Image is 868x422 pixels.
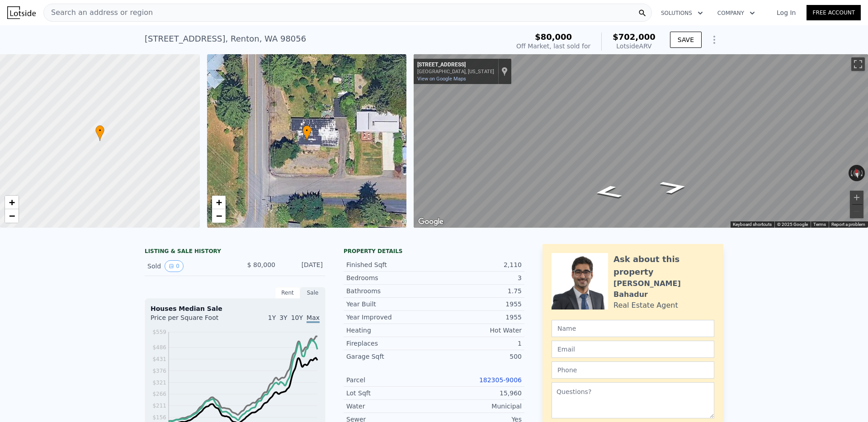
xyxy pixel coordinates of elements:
[152,329,166,335] tspan: $559
[346,402,434,411] div: Water
[766,8,807,17] a: Log In
[346,389,434,398] div: Lot Sqft
[613,300,678,311] div: Real Estate Agent
[434,326,522,335] div: Hot Water
[346,286,434,295] div: Bathrooms
[434,260,522,269] div: 2,110
[414,54,868,228] div: Map
[613,278,714,300] div: [PERSON_NAME] Bahadur
[670,32,702,48] button: SAVE
[807,5,861,20] a: Free Account
[152,403,166,409] tspan: $211
[417,69,494,75] div: [GEOGRAPHIC_DATA], [US_STATE]
[850,191,863,204] button: Zoom in
[346,326,434,335] div: Heating
[613,32,656,42] span: $702,000
[302,125,311,141] div: •
[346,375,434,384] div: Parcel
[152,391,166,397] tspan: $266
[7,6,36,19] img: Lotside
[434,300,522,309] div: 1955
[216,210,222,221] span: −
[434,402,522,411] div: Municipal
[152,368,166,374] tspan: $376
[165,260,184,272] button: View historical data
[852,164,862,182] button: Reset the view
[346,273,434,282] div: Bedrooms
[346,260,434,269] div: Finished Sqft
[346,339,434,348] div: Fireplaces
[479,376,522,384] a: 182305-9006
[95,125,104,141] div: •
[434,273,522,282] div: 3
[9,197,15,208] span: +
[831,222,865,227] a: Report a problem
[613,253,714,278] div: Ask about this property
[152,344,166,351] tspan: $486
[552,320,714,337] input: Name
[710,5,762,21] button: Company
[346,352,434,361] div: Garage Sqft
[268,314,276,321] span: 1Y
[302,127,311,135] span: •
[851,57,865,71] button: Toggle fullscreen view
[860,165,865,181] button: Rotate clockwise
[152,380,166,386] tspan: $321
[9,210,15,221] span: −
[307,314,320,323] span: Max
[344,248,524,255] div: Property details
[434,389,522,398] div: 15,960
[346,300,434,309] div: Year Built
[283,260,323,272] div: [DATE]
[501,66,508,76] a: Show location on map
[613,42,656,51] div: Lotside ARV
[300,287,325,299] div: Sale
[417,61,494,69] div: [STREET_ADDRESS]
[275,287,300,299] div: Rent
[416,216,446,228] img: Google
[850,205,863,218] button: Zoom out
[434,352,522,361] div: 500
[414,54,868,228] div: Street View
[654,5,710,21] button: Solutions
[705,31,723,49] button: Show Options
[95,127,104,135] span: •
[417,76,466,82] a: View on Google Maps
[552,361,714,379] input: Phone
[147,260,228,272] div: Sold
[5,196,19,209] a: Zoom in
[145,33,306,45] div: [STREET_ADDRESS] , Renton , WA 98056
[535,32,572,42] span: $80,000
[416,216,446,228] a: Open this area in Google Maps (opens a new window)
[44,7,153,18] span: Search an address or region
[145,248,325,257] div: LISTING & SALE HISTORY
[212,196,226,209] a: Zoom in
[151,304,320,313] div: Houses Median Sale
[777,222,808,227] span: © 2025 Google
[152,414,166,421] tspan: $156
[516,42,590,51] div: Off Market, last sold for
[733,221,772,228] button: Keyboard shortcuts
[552,341,714,358] input: Email
[434,286,522,295] div: 1.75
[849,165,854,181] button: Rotate counterclockwise
[648,178,700,197] path: Go East, S 130th St
[279,314,287,321] span: 3Y
[582,182,634,202] path: Go West, S 130th St
[212,209,226,223] a: Zoom out
[216,197,222,208] span: +
[291,314,303,321] span: 10Y
[5,209,19,223] a: Zoom out
[813,222,826,227] a: Terms
[152,356,166,362] tspan: $431
[434,339,522,348] div: 1
[346,313,434,322] div: Year Improved
[434,313,522,322] div: 1955
[247,261,275,268] span: $ 80,000
[151,313,235,328] div: Price per Square Foot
